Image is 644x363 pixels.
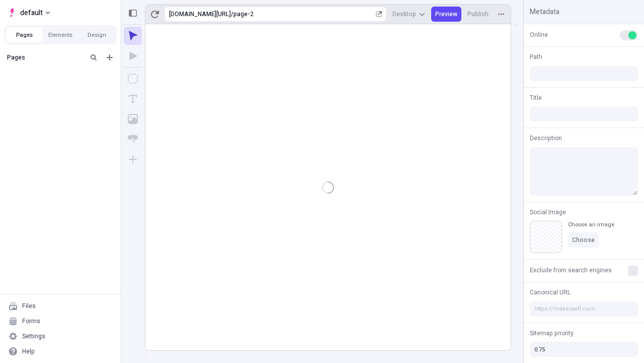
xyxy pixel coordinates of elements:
[530,134,562,143] span: Description
[104,51,116,64] button: Add new
[530,30,548,39] span: Online
[22,332,45,340] div: Settings
[530,266,612,275] span: Exclude from search engines
[7,53,84,62] div: Pages
[530,52,542,62] span: Path
[22,347,35,355] div: Help
[42,27,78,42] button: Elements
[6,27,42,42] button: Pages
[388,7,429,22] button: Desktop
[568,232,599,248] button: Choose
[392,10,416,18] span: Desktop
[467,10,489,18] span: Publish
[22,317,40,325] div: Forms
[22,302,36,310] div: Files
[530,301,638,317] input: https://makeswift.com
[124,130,142,148] button: Button
[20,7,43,19] span: default
[231,10,233,18] div: /
[431,7,461,22] button: Preview
[530,208,566,217] span: Social Image
[530,288,571,297] span: Canonical URL
[233,10,374,18] div: page-2
[169,10,231,18] div: [URL][DOMAIN_NAME]
[568,221,614,228] div: Choose an image
[124,110,142,128] button: Image
[124,70,142,88] button: Box
[435,10,457,18] span: Preview
[530,93,542,102] span: Title
[572,236,595,244] span: Choose
[530,329,574,338] span: Sitemap priority
[463,7,493,22] button: Publish
[124,90,142,108] button: Text
[4,5,54,20] button: Select site
[78,27,115,42] button: Design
